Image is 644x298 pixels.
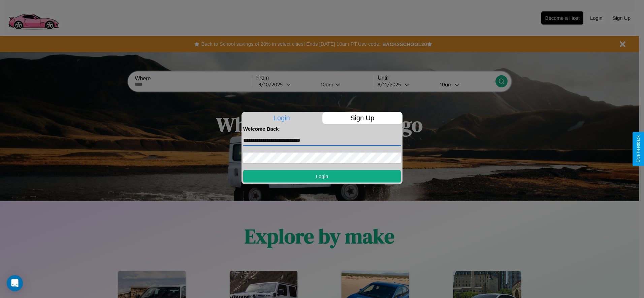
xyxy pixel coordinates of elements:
h4: Welcome Back [243,126,401,132]
p: Sign Up [322,112,403,124]
div: Open Intercom Messenger [7,275,23,291]
button: Login [243,170,401,182]
p: Login [241,112,322,124]
div: Give Feedback [636,135,641,163]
